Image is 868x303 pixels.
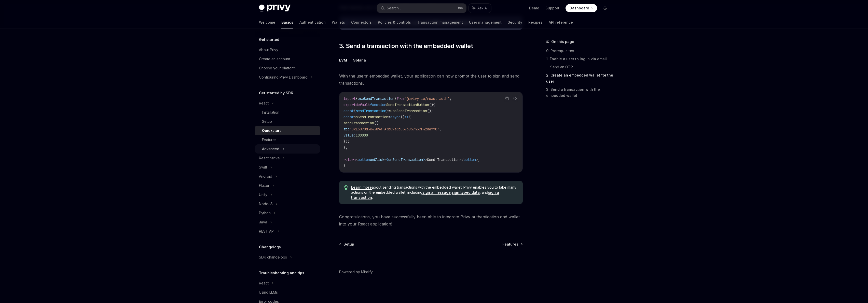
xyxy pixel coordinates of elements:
a: Learn more [351,185,372,190]
span: () [429,102,433,107]
span: (); [427,109,433,113]
div: Create an account [259,56,290,62]
div: Features [262,137,277,143]
a: 0. Prerequisites [546,47,613,55]
span: </ [460,157,464,162]
span: import [343,96,356,101]
span: '@privy-io/react-auth' [405,96,449,101]
span: }); [343,139,350,144]
div: Search... [387,5,401,11]
a: Demo [529,6,539,11]
h5: Changelogs [259,244,281,250]
span: 100000 [356,133,368,138]
a: Wallets [332,16,345,28]
div: React [259,100,269,106]
a: sign a message [422,190,451,195]
span: function [370,102,386,107]
div: Choose your platform [259,65,296,71]
a: Choose your platform [255,64,320,73]
span: { [386,157,388,162]
div: React [259,280,269,286]
a: About Privy [255,45,320,54]
span: Dashboard [570,6,589,11]
span: = [384,157,386,162]
div: NodeJS [259,201,273,207]
span: { [356,96,358,101]
a: Installation [255,108,320,117]
span: () [401,115,405,119]
span: to: [343,127,350,131]
span: ; [478,157,480,162]
span: async [390,115,401,119]
button: Copy the contents from the code block [504,95,510,102]
a: Setup [255,117,320,126]
div: Setup [262,118,272,125]
span: default [356,102,370,107]
span: useSendTransaction [358,96,394,101]
span: const [343,115,354,119]
span: ({ [374,121,378,125]
a: Connectors [351,16,372,28]
span: return [343,157,356,162]
button: Toggle dark mode [601,4,609,12]
button: Solana [353,54,366,66]
svg: Tip [344,185,348,190]
div: Installation [262,109,279,115]
span: '0xE3070d3e4309afA3bC9a6b057685743CF42da77C' [350,127,439,131]
span: about sending transactions with the embedded wallet. Privy enables you to take many actions on th... [351,185,517,200]
span: } [394,96,396,101]
div: Java [259,219,267,225]
a: sign typed data [452,190,480,195]
a: API reference [549,16,573,28]
div: Using LLMs [259,289,278,295]
a: 2. Create an embedded wallet for the user [546,71,613,85]
a: Using LLMs [255,288,320,297]
span: useSendTransaction [390,109,427,113]
span: const [343,109,354,113]
div: REST API [259,228,274,234]
a: Features [502,242,522,247]
span: onSendTransaction [388,157,423,162]
a: Transaction management [417,16,463,28]
span: => [405,115,409,119]
span: > [476,157,478,162]
a: Features [255,135,320,144]
a: Quickstart [255,126,320,135]
a: Welcome [259,16,275,28]
a: 1. Enable a user to log in via email [546,55,613,63]
span: ⌘ K [458,6,463,10]
div: Unity [259,192,267,198]
span: Features [502,242,518,247]
h5: Get started [259,37,279,43]
button: Ask AI [512,95,518,102]
span: On this page [551,39,574,45]
h5: Get started by SDK [259,90,293,96]
div: Python [259,210,271,216]
span: button [358,157,370,162]
a: Send an OTP [550,63,613,71]
a: Create an account [255,54,320,64]
span: { [433,102,435,107]
a: Recipes [528,16,543,28]
div: SDK changelogs [259,254,287,260]
span: SendTransactionButton [386,102,429,107]
span: = [388,109,390,113]
span: With the users’ embedded wallet, your application can now prompt the user to sign and send transa... [339,72,523,87]
span: Congratulations, you have successfully been able to integrate Privy authentication and wallet int... [339,213,523,228]
span: onClick [370,157,384,162]
a: Policies & controls [378,16,411,28]
span: }; [343,145,348,150]
span: = [388,115,390,119]
a: 3. Send a transaction with the embedded wallet [546,85,613,100]
div: Configuring Privy Dashboard [259,74,308,80]
span: button [464,157,476,162]
button: Ask AI [469,4,491,13]
a: Authentication [299,16,326,28]
span: ; [449,96,451,101]
span: } [423,157,425,162]
a: Security [508,16,522,28]
a: Basics [281,16,293,28]
span: > [425,157,427,162]
span: 3. Send a transaction with the embedded wallet [339,42,473,50]
a: Dashboard [566,4,597,12]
